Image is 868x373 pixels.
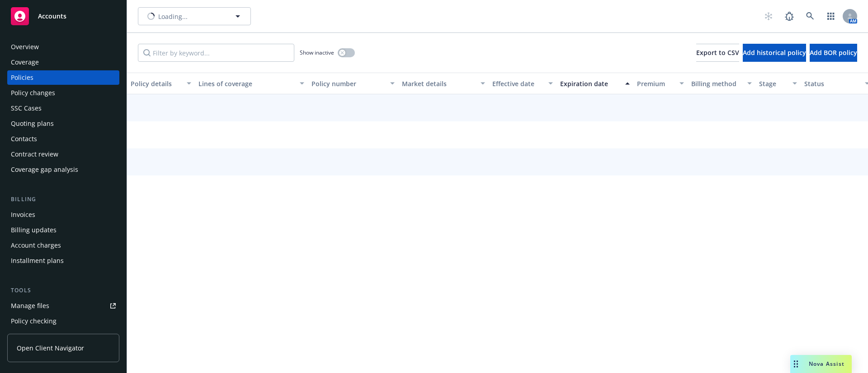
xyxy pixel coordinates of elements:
[755,73,801,94] button: Stage
[809,360,844,368] span: Nova Assist
[7,147,119,161] a: Contract review
[696,44,739,62] button: Export to CSV
[560,79,620,88] div: Expiration date
[11,147,58,161] div: Contract review
[743,44,806,62] button: Add historical policy
[492,79,543,88] div: Effective date
[11,101,42,115] div: SSC Cases
[743,48,806,57] span: Add historical policy
[7,132,119,146] a: Contacts
[822,7,840,25] a: Switch app
[7,70,119,85] a: Policies
[7,223,119,237] a: Billing updates
[398,73,489,94] button: Market details
[11,40,39,54] div: Overview
[801,7,819,25] a: Search
[7,299,119,313] a: Manage files
[38,13,66,20] span: Accounts
[7,238,119,253] a: Account charges
[7,207,119,222] a: Invoices
[11,314,57,328] div: Policy checking
[810,44,857,62] button: Add BOR policy
[7,101,119,115] a: SSC Cases
[688,73,755,94] button: Billing method
[759,7,778,25] a: Start snowing
[11,55,39,69] div: Coverage
[11,223,57,237] div: Billing updates
[7,40,119,54] a: Overview
[489,73,557,94] button: Effective date
[11,70,33,85] div: Policies
[7,195,119,204] div: Billing
[696,48,739,57] span: Export to CSV
[637,79,674,88] div: Premium
[402,79,475,88] div: Market details
[7,116,119,131] a: Quoting plans
[7,314,119,328] a: Policy checking
[138,44,294,62] input: Filter by keyword...
[198,79,294,88] div: Lines of coverage
[11,238,61,253] div: Account charges
[11,299,49,313] div: Manage files
[158,12,188,21] span: Loading...
[11,207,35,222] div: Invoices
[11,253,64,268] div: Installment plans
[127,73,195,94] button: Policy details
[311,79,385,88] div: Policy number
[300,49,334,56] span: Show inactive
[7,4,119,29] a: Accounts
[138,7,251,25] button: Loading...
[790,355,802,373] div: Drag to move
[11,86,55,100] div: Policy changes
[7,253,119,268] a: Installment plans
[7,162,119,177] a: Coverage gap analysis
[11,132,37,146] div: Contacts
[11,116,54,131] div: Quoting plans
[557,73,633,94] button: Expiration date
[7,55,119,69] a: Coverage
[7,286,119,295] div: Tools
[11,162,78,177] div: Coverage gap analysis
[691,79,742,88] div: Billing method
[790,355,852,373] button: Nova Assist
[308,73,398,94] button: Policy number
[131,79,181,88] div: Policy details
[17,343,84,353] span: Open Client Navigator
[759,79,787,88] div: Stage
[7,86,119,100] a: Policy changes
[780,7,798,25] a: Report a Bug
[804,79,859,88] div: Status
[195,73,308,94] button: Lines of coverage
[633,73,688,94] button: Premium
[810,48,857,57] span: Add BOR policy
